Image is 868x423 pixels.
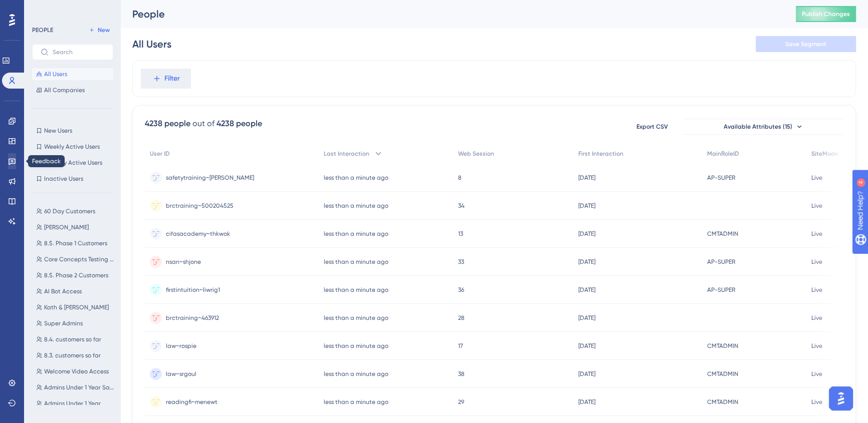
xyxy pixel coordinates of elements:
[44,271,108,279] span: 8.5. Phase 2 Customers
[32,125,113,137] button: New Users
[44,239,107,247] span: 8.5. Phase 1 Customers
[145,118,190,130] div: 4238 people
[324,258,388,265] time: less than a minute ago
[192,118,214,130] div: out of
[578,370,595,377] time: [DATE]
[44,70,67,78] span: All Users
[166,342,196,350] span: law~rospie
[166,258,201,266] span: nsan~shjone
[811,286,822,294] span: Live
[32,68,113,80] button: All Users
[44,207,95,215] span: 60 Day Customers
[811,150,838,158] span: SiteMode
[44,143,100,151] span: Weekly Active Users
[32,84,113,96] button: All Companies
[32,205,119,217] button: 60 Day Customers
[32,317,119,329] button: Super Admins
[70,5,73,13] div: 4
[324,230,388,237] time: less than a minute ago
[578,342,595,349] time: [DATE]
[44,303,109,311] span: Kath & [PERSON_NAME]
[32,365,119,377] button: Welcome Video Access
[578,202,595,209] time: [DATE]
[724,123,792,131] span: Available Attributes (15)
[53,49,105,56] input: Search
[166,370,196,378] span: law~srgoul
[811,370,822,378] span: Live
[324,286,388,293] time: less than a minute ago
[811,230,822,238] span: Live
[44,287,82,295] span: AI Bot Access
[44,127,72,135] span: New Users
[707,174,735,182] span: AP-SUPER
[150,150,170,158] span: User ID
[166,174,254,182] span: safetytraining~[PERSON_NAME]
[132,7,771,21] div: People
[826,383,856,413] iframe: UserGuiding AI Assistant Launcher
[707,286,735,294] span: AP-SUPER
[44,383,115,391] span: Admins Under 1 Year Sandbox
[44,175,83,183] span: Inactive Users
[32,141,113,153] button: Weekly Active Users
[32,237,119,249] button: 8.5. Phase 1 Customers
[32,269,119,281] button: 8.5. Phase 2 Customers
[458,342,463,350] span: 17
[811,202,822,210] span: Live
[32,349,119,361] button: 8.3. customers so far
[32,157,113,169] button: Monthly Active Users
[707,150,739,158] span: MainRoleID
[44,399,101,407] span: Admins Under 1 Year
[458,398,464,406] span: 29
[24,3,63,15] span: Need Help?
[44,159,102,167] span: Monthly Active Users
[578,286,595,293] time: [DATE]
[578,230,595,237] time: [DATE]
[166,286,220,294] span: firstintuition~liwrig1
[802,10,850,18] span: Publish Changes
[32,221,119,233] button: [PERSON_NAME]
[785,40,826,48] span: Save Segment
[44,367,109,375] span: Welcome Video Access
[324,174,388,181] time: less than a minute ago
[166,230,230,238] span: cifasacademy~thkwok
[32,397,119,409] button: Admins Under 1 Year
[132,37,171,51] div: All Users
[324,398,388,405] time: less than a minute ago
[44,255,115,263] span: Core Concepts Testing Group
[32,381,119,393] button: Admins Under 1 Year Sandbox
[32,26,53,34] div: PEOPLE
[458,174,462,182] span: 8
[32,285,119,297] button: AI Bot Access
[324,342,388,349] time: less than a minute ago
[458,286,464,294] span: 36
[32,333,119,345] button: 8.4. customers so far
[458,370,465,378] span: 38
[707,258,735,266] span: AP-SUPER
[796,6,856,22] button: Publish Changes
[458,150,494,158] span: Web Session
[216,118,262,130] div: 4238 people
[166,398,218,406] span: readingfi~menewt
[811,174,822,182] span: Live
[707,398,738,406] span: CMTADMIN
[32,253,119,265] button: Core Concepts Testing Group
[44,335,101,343] span: 8.4. customers so far
[811,342,822,350] span: Live
[458,202,465,210] span: 34
[578,150,623,158] span: First Interaction
[44,319,83,327] span: Super Admins
[166,314,219,322] span: brctraining~463912
[44,223,89,231] span: [PERSON_NAME]
[811,258,822,266] span: Live
[324,202,388,209] time: less than a minute ago
[458,314,465,322] span: 28
[578,398,595,405] time: [DATE]
[707,370,738,378] span: CMTADMIN
[44,351,101,359] span: 8.3. customers so far
[32,301,119,313] button: Kath & [PERSON_NAME]
[32,173,113,185] button: Inactive Users
[811,398,822,406] span: Live
[683,119,843,135] button: Available Attributes (15)
[627,119,677,135] button: Export CSV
